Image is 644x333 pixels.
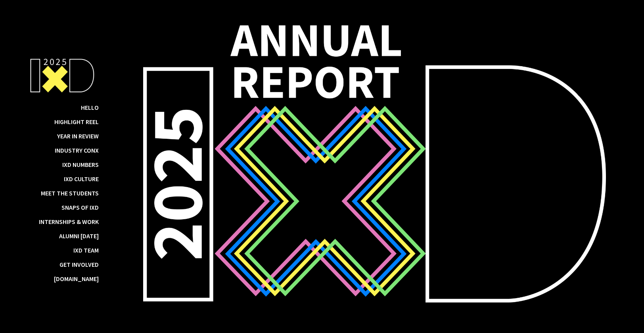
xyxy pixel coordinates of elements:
[59,260,99,268] a: Get Involved
[41,189,99,197] a: Meet the Students
[62,161,99,168] a: IxD Numbers
[39,218,99,226] a: Internships & Work
[64,175,99,183] a: IxD Culture
[54,118,99,126] a: Highlight Reel
[59,232,99,240] a: Alumni [DATE]
[57,132,99,140] a: Year in Review
[81,103,99,111] a: Hello
[55,146,99,154] a: Industry ConX
[54,275,99,283] a: [DOMAIN_NAME]
[61,203,99,211] a: Snaps of IxD
[73,246,99,254] a: IxD Team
